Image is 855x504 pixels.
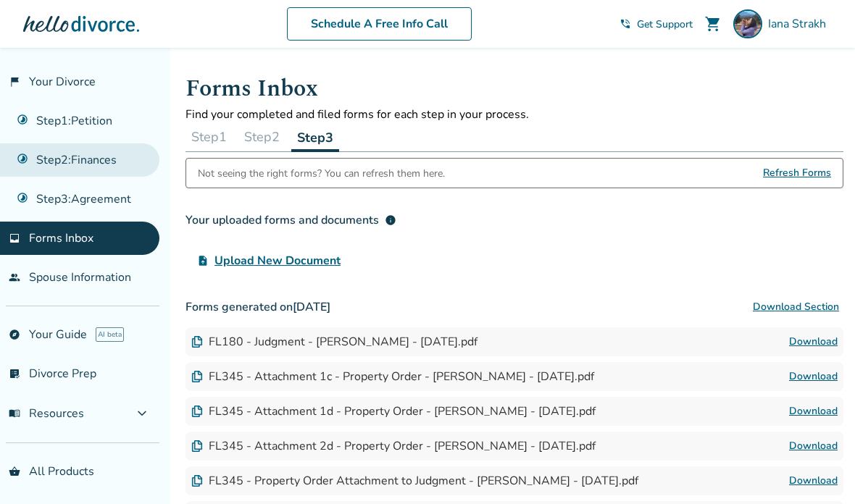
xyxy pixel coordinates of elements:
img: Document [191,475,203,487]
div: FL345 - Attachment 2d - Property Order - [PERSON_NAME] - [DATE].pdf [191,438,596,454]
span: Iana Strakh [768,16,832,32]
a: Download [789,403,838,420]
span: Upload New Document [214,252,341,269]
img: Document [191,406,203,417]
button: Step2 [238,122,285,151]
a: Download [789,333,838,350]
img: Document [191,336,203,348]
button: Download Section [748,293,843,322]
a: Schedule A Free Info Call [287,7,472,41]
span: menu_book [9,408,20,419]
button: Step1 [185,122,233,151]
span: Refresh Forms [763,159,831,188]
span: upload_file [197,255,209,266]
img: Document [191,440,203,452]
div: FL180 - Judgment - [PERSON_NAME] - [DATE].pdf [191,334,477,350]
h3: Forms generated on [DATE] [185,293,843,322]
span: explore [9,329,20,340]
span: inbox [9,232,20,244]
span: phone_in_talk [620,18,631,30]
div: Not seeing the right forms? You can refresh them here. [198,159,445,188]
button: Step3 [291,122,339,152]
div: Your uploaded forms and documents [185,211,396,229]
div: FL345 - Attachment 1d - Property Order - [PERSON_NAME] - [DATE].pdf [191,403,596,419]
img: Iana Strakh [733,9,762,38]
a: phone_in_talkGet Support [620,17,693,31]
span: AI beta [96,327,124,342]
h1: Forms Inbox [185,71,843,106]
span: shopping_cart [704,15,722,33]
span: info [385,214,396,226]
img: Document [191,371,203,382]
span: Get Support [637,17,693,31]
div: FL345 - Property Order Attachment to Judgment - [PERSON_NAME] - [DATE].pdf [191,473,638,489]
span: expand_more [133,405,151,422]
span: people [9,272,20,283]
div: FL345 - Attachment 1c - Property Order - [PERSON_NAME] - [DATE].pdf [191,369,594,385]
span: list_alt_check [9,368,20,379]
a: Download [789,368,838,385]
p: Find your completed and filed forms for each step in your process. [185,106,843,122]
iframe: Chat Widget [783,434,855,504]
span: shopping_basket [9,466,20,477]
span: Resources [9,406,84,421]
span: Forms Inbox [29,230,93,246]
span: flag_2 [9,76,20,88]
